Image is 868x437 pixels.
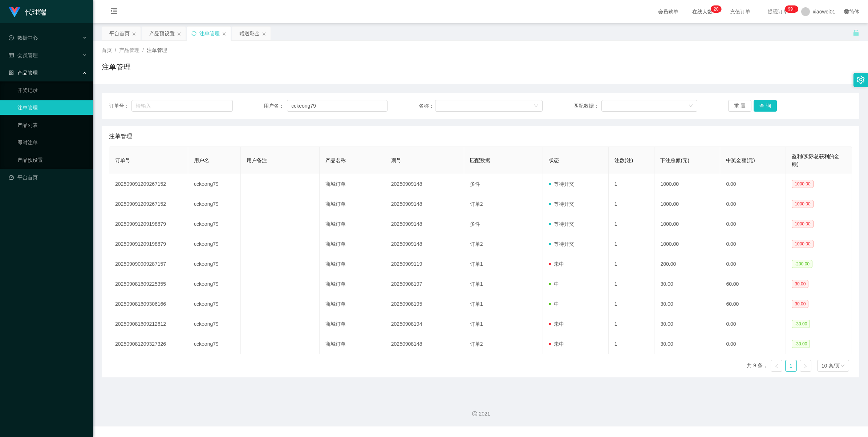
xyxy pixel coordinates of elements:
[609,274,655,294] td: 1
[774,364,779,368] i: 图标: left
[9,9,46,15] a: 代理端
[711,5,721,13] sup: 20
[654,254,720,274] td: 200.00
[720,214,786,234] td: 0.00
[320,214,385,234] td: 商城订单
[609,214,655,234] td: 1
[17,135,87,150] a: 即时注单
[689,9,716,14] span: 在线人数
[716,5,719,13] p: 0
[470,221,480,227] span: 多件
[320,234,385,254] td: 商城订单
[754,100,777,112] button: 查 询
[99,410,862,418] div: 2021
[654,194,720,214] td: 1000.00
[726,9,754,14] span: 充值订单
[102,61,131,72] h1: 注单管理
[188,334,241,354] td: cckeong79
[609,254,655,274] td: 1
[109,234,188,254] td: 202509091209198879
[792,180,813,188] span: 1000.00
[320,174,385,194] td: 商城订单
[115,157,130,163] span: 订单号
[188,314,241,334] td: cckeong79
[792,300,808,308] span: 30.00
[549,201,574,207] span: 等待开奖
[385,214,464,234] td: 20250909148
[131,100,233,112] input: 请输入
[9,70,14,75] i: 图标: appstore-o
[785,360,797,372] li: 1
[177,32,181,36] i: 图标: close
[609,314,655,334] td: 1
[109,194,188,214] td: 202509091209267152
[320,254,385,274] td: 商城订单
[320,334,385,354] td: 商城订单
[549,157,559,163] span: 状态
[549,261,564,267] span: 未中
[609,234,655,254] td: 1
[549,341,564,347] span: 未中
[609,294,655,314] td: 1
[385,174,464,194] td: 20250909148
[720,274,786,294] td: 60.00
[188,234,241,254] td: cckeong79
[803,364,808,368] i: 图标: right
[822,360,840,371] div: 10 条/页
[109,132,132,141] span: 注单管理
[385,274,464,294] td: 20250908197
[9,170,87,185] a: 图标: dashboard平台首页
[9,53,14,58] i: 图标: table
[720,174,786,194] td: 0.00
[573,102,601,110] span: 匹配数据：
[17,100,87,115] a: 注单管理
[728,100,751,112] button: 重 置
[472,411,477,416] i: 图标: copyright
[720,314,786,334] td: 0.00
[9,35,14,40] i: 图标: check-circle-o
[470,261,483,267] span: 订单1
[654,174,720,194] td: 1000.00
[792,320,810,328] span: -30.00
[844,9,849,14] i: 图标: global
[385,234,464,254] td: 20250909148
[726,157,755,163] span: 中奖金额(元)
[549,221,574,227] span: 等待开奖
[549,281,559,287] span: 中
[654,274,720,294] td: 30.00
[9,52,38,58] span: 会员管理
[660,157,689,163] span: 下注总额(元)
[609,174,655,194] td: 1
[470,181,480,187] span: 多件
[109,27,130,40] div: 平台首页
[147,47,167,53] span: 注单管理
[792,153,839,167] span: 盈利(实际总获利的金额)
[188,254,241,274] td: cckeong79
[391,157,401,163] span: 期号
[109,274,188,294] td: 202509081609225355
[109,314,188,334] td: 202509081609212612
[287,100,388,112] input: 请输入
[385,314,464,334] td: 20250908194
[109,334,188,354] td: 202509081209327326
[188,274,241,294] td: cckeong79
[102,0,126,24] i: 图标: menu-fold
[720,334,786,354] td: 0.00
[840,364,845,369] i: 图标: down
[654,214,720,234] td: 1000.00
[549,241,574,247] span: 等待开奖
[720,294,786,314] td: 60.00
[764,9,792,14] span: 提现订单
[792,340,810,348] span: -30.00
[320,274,385,294] td: 商城订单
[239,27,260,40] div: 赠送彩金
[194,157,209,163] span: 用户名
[792,200,813,208] span: 1000.00
[17,153,87,167] a: 产品预设置
[549,181,574,187] span: 等待开奖
[785,5,798,13] sup: 1119
[102,47,112,53] span: 首页
[771,360,782,372] li: 上一页
[188,294,241,314] td: cckeong79
[109,174,188,194] td: 202509091209267152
